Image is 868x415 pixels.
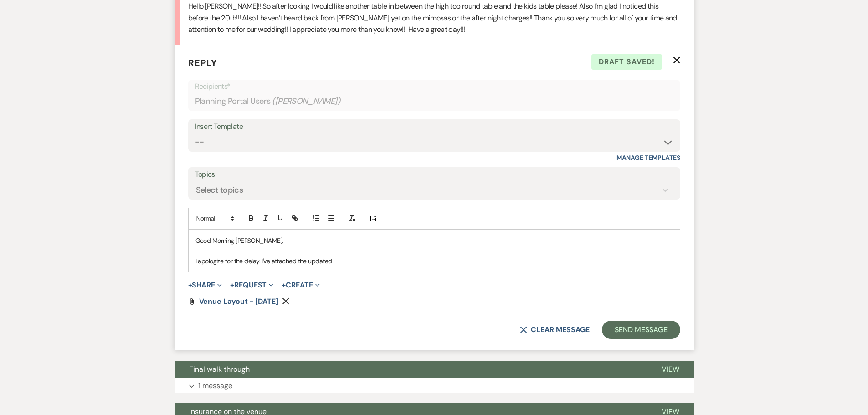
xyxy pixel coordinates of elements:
[175,361,647,378] button: Final walk through
[195,168,673,181] label: Topics
[195,256,673,266] p: I apologize for the delay. I've attached the updated
[188,0,680,36] div: Hello [PERSON_NAME]!! So after looking I would like another table in between the high top round t...
[199,298,278,305] a: Venue Layout - [DATE]
[188,282,192,289] span: +
[195,81,673,92] p: Recipients*
[195,92,673,110] div: Planning Portal Users
[175,378,694,394] button: 1 message
[282,282,286,289] span: +
[647,361,694,378] button: View
[520,326,589,333] button: Clear message
[616,154,680,162] a: Manage Templates
[662,364,679,374] span: View
[591,54,662,70] span: Draft saved!
[196,184,243,196] div: Select topics
[199,297,278,306] span: Venue Layout - [DATE]
[189,364,250,374] span: Final walk through
[195,236,673,246] p: Good Morning [PERSON_NAME],
[272,95,340,108] span: ( [PERSON_NAME] )
[602,321,680,339] button: Send Message
[188,57,217,69] span: Reply
[282,282,319,289] button: Create
[230,282,273,289] button: Request
[195,120,673,133] div: Insert Template
[188,282,222,289] button: Share
[198,380,232,392] p: 1 message
[230,282,234,289] span: +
